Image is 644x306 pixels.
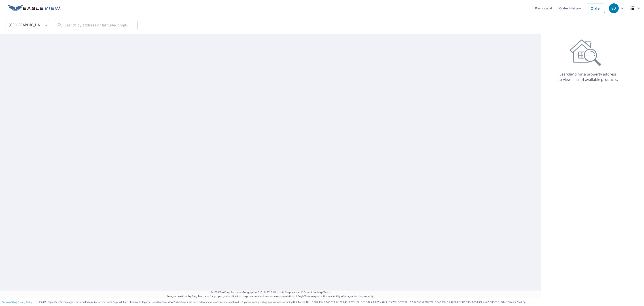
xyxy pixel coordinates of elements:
img: EV Logo [8,5,61,12]
a: Terms of Use [2,301,16,304]
p: | [2,301,32,304]
div: ED [609,3,619,13]
p: © 2025 Eagle View Technologies, Inc. and Pictometry International Corp. All Rights Reserved. Repo... [39,300,642,304]
input: Search by address or latitude-longitude [65,19,128,31]
p: Searching for a property address to view a list of available products. [558,71,618,82]
a: Privacy Policy [17,301,32,304]
a: OpenStreetMap [304,291,322,294]
a: Terms [323,291,331,294]
a: Order [587,4,605,13]
span: © 2025 TomTom, Earthstar Geographics SIO, © 2025 Microsoft Corporation, © [211,291,331,294]
div: [GEOGRAPHIC_DATA] [6,19,50,31]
